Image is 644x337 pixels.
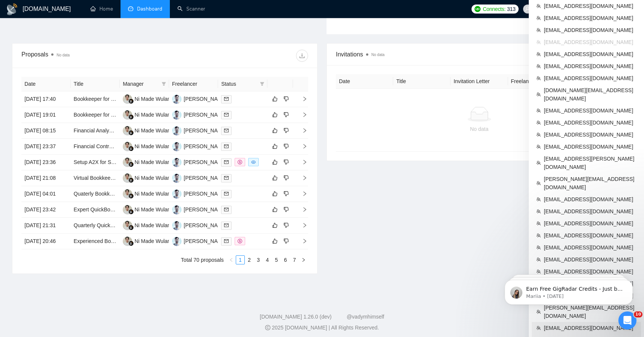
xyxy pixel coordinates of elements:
[272,96,278,102] span: like
[282,94,291,103] button: dislike
[21,170,71,186] td: [DATE] 21:08
[284,175,289,181] span: dislike
[544,14,636,22] span: [EMAIL_ADDRESS][DOMAIN_NAME]
[536,144,541,149] span: team
[507,5,515,13] span: 313
[172,222,227,228] a: AM[PERSON_NAME]
[21,123,71,139] td: [DATE] 08:15
[536,64,541,68] span: team
[229,258,233,262] span: left
[172,238,227,244] a: AM[PERSON_NAME]
[284,222,289,228] span: dislike
[284,238,289,244] span: dislike
[299,255,308,264] button: right
[450,74,508,89] th: Invitation Letter
[238,239,242,243] span: dollar
[493,264,644,317] iframe: Intercom notifications message
[296,53,308,59] span: download
[71,218,120,234] td: Quarterly QuickBooks Online Reconciliation Specialist Needed
[184,142,227,150] div: [PERSON_NAME]
[536,76,541,80] span: team
[544,106,636,115] span: [EMAIL_ADDRESS][DOMAIN_NAME]
[281,255,290,264] li: 6
[393,74,450,89] th: Title
[181,255,224,264] li: Total 70 proposals
[371,53,385,57] span: No data
[296,128,307,133] span: right
[544,231,636,240] span: [EMAIL_ADDRESS][DOMAIN_NAME]
[169,77,218,91] th: Freelancer
[263,256,272,264] a: 4
[260,82,264,86] span: filter
[296,96,307,102] span: right
[134,237,179,245] div: Ni Made Wulandari
[272,222,278,228] span: like
[74,96,167,102] a: Bookkeeper for small cleaning company
[221,80,257,88] span: Status
[281,256,290,264] a: 6
[272,206,278,213] span: like
[134,111,179,119] div: Ni Made Wulandari
[342,125,617,133] div: No data
[536,28,541,32] span: team
[544,175,636,191] span: [PERSON_NAME][EMAIL_ADDRESS][DOMAIN_NAME]
[128,114,134,120] img: gigradar-bm.png
[284,159,289,165] span: dislike
[272,175,278,181] span: like
[134,126,179,135] div: Ni Made Wulandari
[346,314,384,320] a: @vadymhimself
[184,95,227,103] div: [PERSON_NAME]
[270,189,279,198] button: like
[172,111,227,117] a: AM[PERSON_NAME]
[536,120,541,125] span: team
[224,160,229,164] span: mail
[272,256,281,264] a: 5
[296,112,307,117] span: right
[245,255,254,264] li: 2
[134,190,179,198] div: Ni Made Wulandari
[74,112,199,118] a: Bookkeeper for Home Building/Remodeling Company
[172,237,182,246] img: AM
[282,173,291,182] button: dislike
[21,202,71,218] td: [DATE] 23:42
[74,128,220,134] a: Financial Analyst + Bookkeeper + E-com Performance Tracker
[172,206,227,212] a: AM[PERSON_NAME]
[536,40,541,44] span: team
[536,257,541,262] span: team
[544,118,636,127] span: [EMAIL_ADDRESS][DOMAIN_NAME]
[21,234,71,249] td: [DATE] 20:46
[254,255,263,264] li: 3
[71,91,120,107] td: Bookkeeper for small cleaning company
[260,314,332,320] a: [DOMAIN_NAME] 1.26.0 (dev)
[123,94,132,104] img: NM
[536,326,541,330] span: team
[536,161,541,165] span: team
[544,50,636,58] span: [EMAIL_ADDRESS][DOMAIN_NAME]
[56,53,70,57] span: No data
[172,175,227,181] a: AM[PERSON_NAME]
[184,174,227,182] div: [PERSON_NAME]
[536,221,541,226] span: team
[536,197,541,202] span: team
[272,255,281,264] li: 5
[21,50,165,62] div: Proposals
[544,207,636,216] span: [EMAIL_ADDRESS][DOMAIN_NAME]
[618,311,636,329] iframe: Intercom live chat
[544,131,636,139] span: [EMAIL_ADDRESS][DOMAIN_NAME]
[245,256,253,264] a: 2
[172,189,182,199] img: AM
[74,222,220,228] a: Quarterly QuickBooks Online Reconciliation Specialist Needed
[544,74,636,82] span: [EMAIL_ADDRESS][DOMAIN_NAME]
[21,186,71,202] td: [DATE] 04:01
[270,237,279,246] button: like
[123,126,132,135] img: NM
[134,221,179,229] div: Ni Made Wulandari
[128,225,134,230] img: gigradar-bm.png
[272,191,278,197] span: like
[299,255,308,264] li: Next Page
[184,237,227,245] div: [PERSON_NAME]
[282,221,291,230] button: dislike
[128,241,134,246] img: gigradar-bm.png
[128,6,133,11] span: dashboard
